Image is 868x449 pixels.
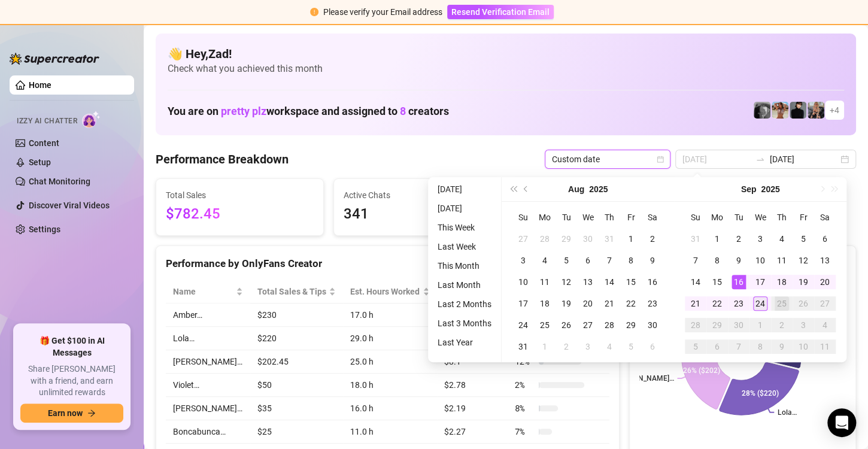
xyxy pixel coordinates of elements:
td: 2025-09-02 [556,336,577,357]
div: 14 [602,275,617,289]
span: Custom date [552,150,663,168]
td: 2025-08-30 [642,314,663,336]
td: 2025-09-06 [814,228,836,250]
li: This Month [433,259,496,273]
span: swap-right [755,154,765,164]
div: 19 [796,275,811,289]
td: 2025-09-07 [685,250,706,271]
img: AI Chatter [82,111,101,128]
div: 9 [732,253,746,268]
div: 20 [581,296,595,311]
div: 5 [796,232,811,246]
td: $202.45 [250,350,344,374]
span: calendar [657,156,664,163]
div: 7 [732,339,746,354]
div: 5 [688,339,703,354]
button: Choose a year [589,177,608,201]
td: 2025-09-28 [685,314,706,336]
a: Discover Viral Videos [29,201,110,210]
span: arrow-right [87,409,96,417]
img: logo-BBDzfeDw.svg [10,53,99,65]
div: 23 [732,296,746,311]
div: 1 [538,339,552,354]
td: 18.0 h [343,374,437,397]
td: 2025-09-26 [793,293,814,314]
div: 27 [818,296,832,311]
td: 2025-09-17 [749,271,771,293]
div: 10 [796,339,811,354]
th: Total Sales & Tips [250,280,344,304]
div: 31 [602,232,617,246]
div: Please verify your Email address [323,5,442,19]
div: 11 [538,275,552,289]
div: 3 [796,318,811,332]
th: Su [512,207,534,228]
span: Active Chats [344,189,491,202]
div: 8 [753,339,767,354]
td: $35 [250,397,344,420]
div: 21 [602,296,617,311]
div: 15 [710,275,724,289]
td: 2025-09-04 [599,336,620,357]
td: 2025-08-31 [512,336,534,357]
img: Camille [790,102,806,119]
td: 2025-08-13 [577,271,599,293]
li: [DATE] [433,182,496,196]
td: 16.0 h [343,397,437,420]
span: $782.45 [166,203,314,226]
td: 17.0 h [343,304,437,327]
span: to [755,154,765,164]
td: 2025-10-02 [771,314,793,336]
div: 20 [818,275,832,289]
div: 14 [688,275,703,289]
td: 2025-09-30 [728,314,749,336]
button: Resend Verification Email [447,5,554,19]
div: 2 [645,232,660,246]
button: Previous month (PageUp) [520,177,533,201]
td: 2025-08-06 [577,250,599,271]
td: 2025-09-06 [642,336,663,357]
div: 12 [796,253,811,268]
button: Last year (Control + left) [506,177,520,201]
td: 2025-08-23 [642,293,663,314]
th: Mo [534,207,556,228]
text: Lola… [778,408,797,417]
td: Violet… [166,374,250,397]
span: exclamation-circle [310,8,318,16]
div: 11 [775,253,789,268]
td: 2025-09-08 [706,250,728,271]
td: 2025-09-20 [814,271,836,293]
div: 10 [753,253,767,268]
div: Performance by OnlyFans Creator [166,256,609,272]
div: 7 [602,253,617,268]
td: 2025-09-13 [814,250,836,271]
div: 3 [753,232,767,246]
img: Amber [754,102,770,119]
input: End date [770,153,838,166]
text: [PERSON_NAME]… [614,374,673,383]
td: 2025-09-15 [706,271,728,293]
td: 2025-08-27 [577,314,599,336]
div: Est. Hours Worked [350,285,420,298]
td: 11.0 h [343,420,437,444]
td: 2025-09-18 [771,271,793,293]
td: 2025-08-31 [685,228,706,250]
span: Total Sales [166,189,314,202]
li: Last 2 Months [433,297,496,311]
th: Mo [706,207,728,228]
div: 26 [559,318,573,332]
td: $220 [250,327,344,350]
td: Lola… [166,327,250,350]
td: 2025-08-19 [556,293,577,314]
div: 29 [624,318,638,332]
td: 2025-10-03 [793,314,814,336]
span: 🎁 Get $100 in AI Messages [20,335,123,359]
div: 28 [538,232,552,246]
div: 30 [581,232,595,246]
div: 9 [645,253,660,268]
div: 29 [559,232,573,246]
th: Sa [814,207,836,228]
span: Check what you achieved this month [168,62,844,75]
a: Setup [29,157,51,167]
td: $8.1 [437,350,508,374]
